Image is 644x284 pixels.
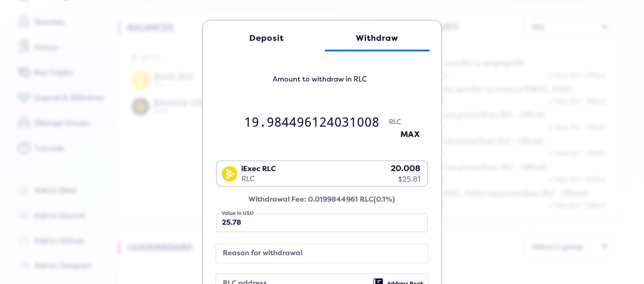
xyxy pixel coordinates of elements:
input: 0 [234,107,389,136]
div: Deposit [223,34,311,43]
a: Deposit [214,25,320,51]
a: Withdraw [325,25,430,51]
h5: Amount to withdraw in RLC [214,72,426,95]
div: RLC [242,174,276,184]
img: RLC [222,166,237,182]
label: Reason for withdrawal [220,248,411,260]
input: none [217,213,428,232]
div: iExec RLC [242,164,276,174]
input: Search for option [218,186,423,196]
button: MAX [389,127,433,142]
div: Withdraw [334,34,421,43]
div: 20.008 [391,163,421,175]
div: Search for option [216,160,428,187]
div: $25.81 [391,175,421,184]
span: RLC [389,118,410,150]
